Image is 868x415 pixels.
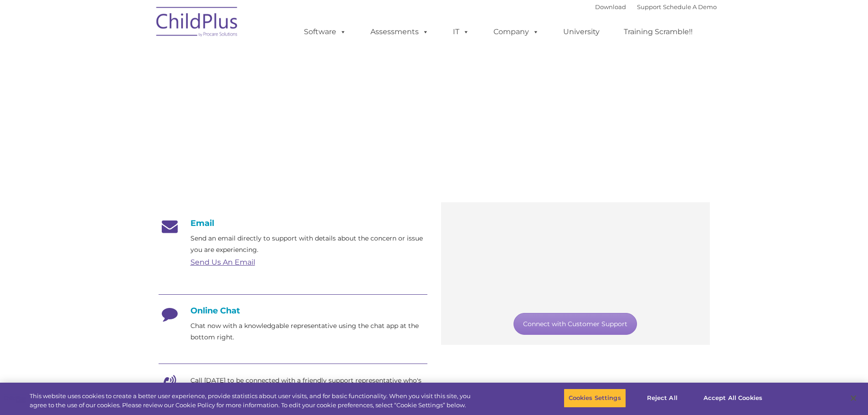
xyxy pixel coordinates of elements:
a: Training Scramble!! [615,23,702,41]
a: University [554,23,609,41]
p: Chat now with a knowledgable representative using the chat app at the bottom right. [190,320,427,343]
a: Download [595,3,626,10]
h4: Email [159,218,427,228]
a: Company [484,23,548,41]
a: Send Us An Email [190,258,255,266]
h4: Online Chat [159,306,427,316]
a: IT [444,23,478,41]
a: Schedule A Demo [663,3,717,10]
a: Connect with Customer Support [514,313,637,335]
a: Assessments [361,23,438,41]
p: Call [DATE] to be connected with a friendly support representative who's eager to help. [190,375,427,398]
a: Support [637,3,661,10]
img: ChildPlus by Procare Solutions [152,0,243,46]
a: Software [295,23,355,41]
button: Accept All Cookies [699,389,767,408]
button: Close [843,388,863,408]
button: Reject All [634,389,691,408]
div: This website uses cookies to create a better user experience, provide statistics about user visit... [30,392,478,410]
button: Cookies Settings [564,389,626,408]
p: Send an email directly to support with details about the concern or issue you are experiencing. [190,233,427,256]
font: | [595,3,717,10]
